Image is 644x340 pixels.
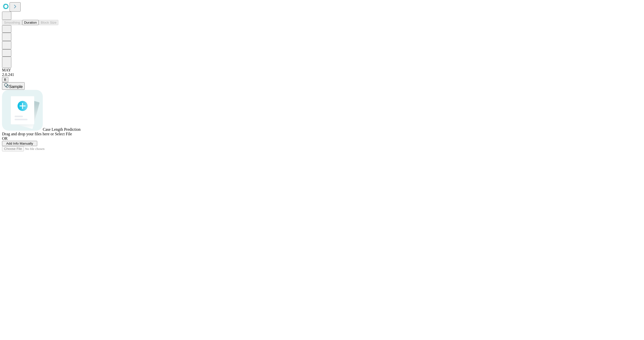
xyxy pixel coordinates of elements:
span: Case Length Prediction [43,127,80,132]
span: Sample [9,84,23,89]
span: Select File [55,132,72,136]
button: Duration [22,20,39,25]
span: OR [2,136,8,141]
div: 2.0.241 [2,72,642,77]
span: Drag and drop your files here or [2,132,54,136]
button: Block Size [39,20,58,25]
div: MAY [2,68,642,72]
span: B [4,78,6,81]
button: Sample [2,82,25,90]
button: B [2,77,8,82]
button: Add Info Manually [2,141,37,146]
button: Smoothing [2,20,22,25]
span: Add Info Manually [6,142,33,145]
